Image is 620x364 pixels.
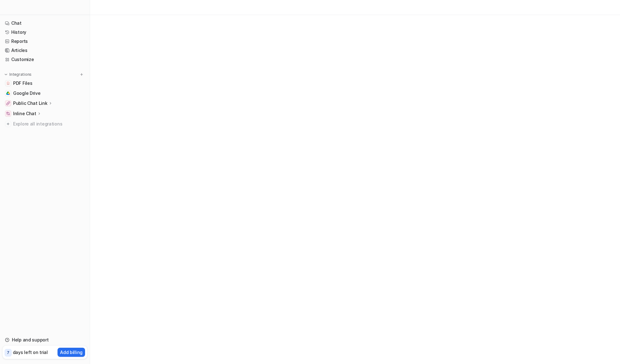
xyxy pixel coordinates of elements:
[7,350,9,356] p: 7
[3,89,87,98] a: Google DriveGoogle Drive
[13,349,48,356] p: days left on trial
[3,19,87,28] a: Chat
[3,120,87,128] a: Explore all integrations
[13,100,48,106] p: Public Chat Link
[3,336,87,344] a: Help and support
[9,72,32,77] p: Integrations
[60,349,83,356] p: Add billing
[6,101,10,105] img: Public Chat Link
[6,112,10,115] img: Inline Chat
[3,28,87,37] a: History
[13,90,41,96] span: Google Drive
[6,81,10,85] img: PDF Files
[13,119,85,129] span: Explore all integrations
[6,91,10,95] img: Google Drive
[5,121,11,127] img: explore all integrations
[3,55,87,64] a: Customize
[13,110,36,117] p: Inline Chat
[79,72,84,77] img: menu_add.svg
[58,348,85,357] button: Add billing
[3,46,87,55] a: Articles
[3,79,87,88] a: PDF FilesPDF Files
[4,72,8,77] img: expand menu
[3,71,33,78] button: Integrations
[13,80,32,86] span: PDF Files
[3,37,87,46] a: Reports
